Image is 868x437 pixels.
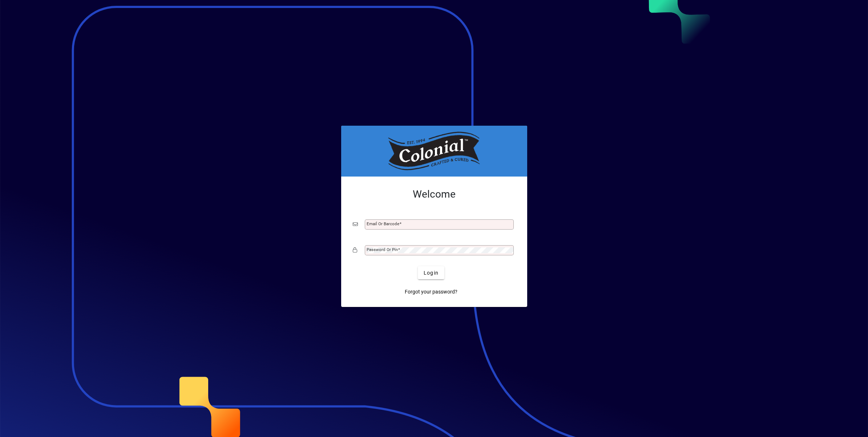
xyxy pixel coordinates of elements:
mat-label: Password or Pin [367,247,398,252]
a: Forgot your password? [402,285,460,298]
mat-label: Email or Barcode [367,221,399,226]
span: Login [424,269,439,277]
h2: Welcome [353,188,516,201]
span: Forgot your password? [405,288,457,296]
button: Login [418,266,444,279]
